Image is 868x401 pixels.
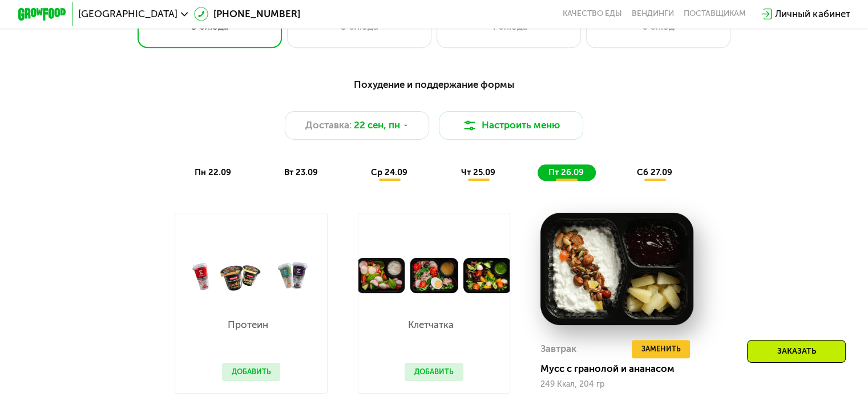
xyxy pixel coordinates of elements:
[637,167,672,177] span: сб 27.09
[77,77,791,92] div: Похудение и поддержание формы
[632,340,691,358] button: Заменить
[222,320,275,330] p: Протеин
[305,118,352,132] span: Доставка:
[284,167,318,177] span: вт 23.09
[405,320,458,330] p: Клетчатка
[775,7,850,21] div: Личный кабинет
[354,118,400,132] span: 22 сен, пн
[641,343,680,355] span: Заменить
[563,9,622,19] a: Качество еды
[548,167,584,177] span: пт 26.09
[632,9,674,19] a: Вендинги
[747,340,846,363] div: Заказать
[371,167,407,177] span: ср 24.09
[194,7,300,21] a: [PHONE_NUMBER]
[540,363,703,375] div: Мусс с гранолой и ананасом
[540,380,693,389] div: 249 Ккал, 204 гр
[684,9,746,19] div: поставщикам
[439,111,584,140] button: Настроить меню
[222,363,281,381] button: Добавить
[461,167,495,177] span: чт 25.09
[405,363,463,381] button: Добавить
[78,9,177,19] span: [GEOGRAPHIC_DATA]
[540,340,576,358] div: Завтрак
[195,167,231,177] span: пн 22.09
